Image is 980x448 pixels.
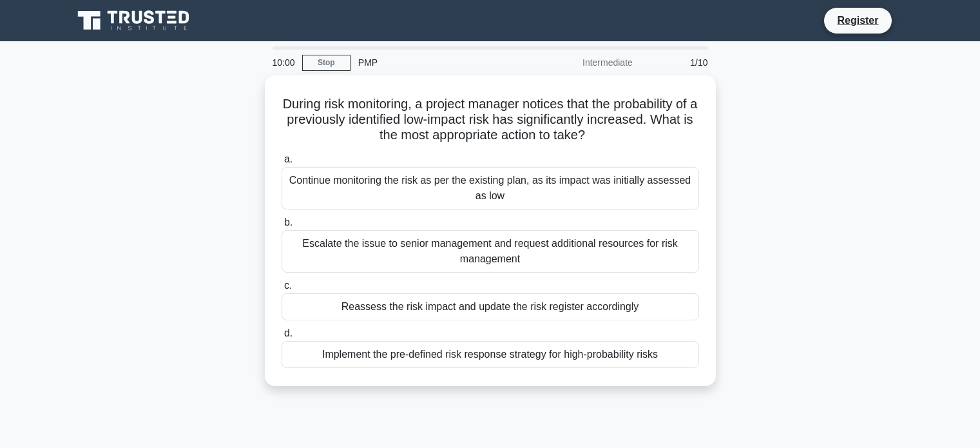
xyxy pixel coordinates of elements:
div: Implement the pre-defined risk response strategy for high-probability risks [282,341,699,368]
div: Intermediate [528,50,640,75]
h5: During risk monitoring, a project manager notices that the probability of a previously identified... [280,96,700,144]
span: d. [284,327,293,338]
a: Stop [302,55,351,71]
span: b. [284,217,293,228]
span: a. [284,153,293,164]
span: c. [284,280,292,291]
div: PMP [351,50,528,75]
div: Continue monitoring the risk as per the existing plan, as its impact was initially assessed as low [282,167,699,209]
div: Escalate the issue to senior management and request additional resources for risk management [282,230,699,273]
div: Reassess the risk impact and update the risk register accordingly [282,293,699,320]
a: Register [829,12,886,28]
div: 10:00 [265,50,302,75]
div: 1/10 [640,50,716,75]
